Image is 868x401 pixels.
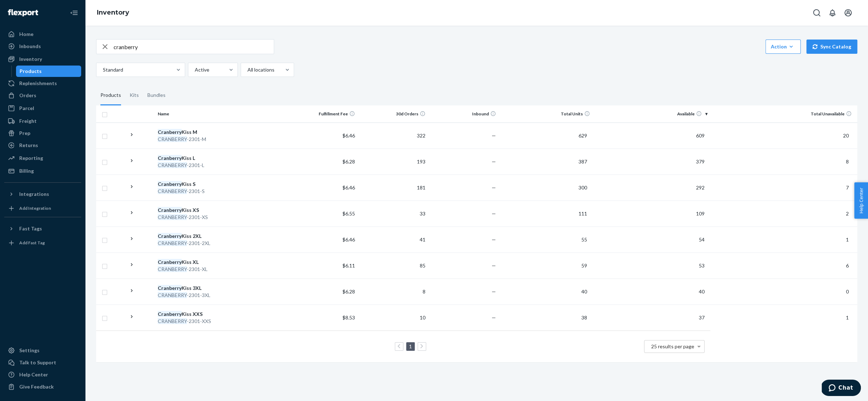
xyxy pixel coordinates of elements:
td: 33 [358,200,428,226]
div: Add Fast Tag [19,240,45,246]
span: 2 [843,210,852,217]
div: Returns [19,142,38,149]
em: CRANBERRY [158,266,187,272]
span: $6.28 [343,288,355,295]
span: 54 [696,236,707,243]
em: Cranberry [158,207,182,213]
div: Billing [19,167,34,175]
a: Freight [4,115,81,127]
em: CRANBERRY [158,162,187,168]
em: Cranberry [158,155,182,161]
button: Sync Catalog [806,40,857,54]
a: Products [16,66,82,77]
span: $6.46 [343,184,355,191]
div: Kiss L [158,155,284,162]
ol: breadcrumbs [91,2,135,23]
span: — [492,158,496,165]
em: Cranberry [158,181,182,187]
em: Cranberry [158,259,182,265]
div: -2301-XL [158,266,284,273]
span: $6.55 [343,210,355,217]
td: 41 [358,226,428,252]
span: $6.46 [343,236,355,243]
span: 59 [579,262,590,269]
div: Kiss XL [158,259,284,266]
span: — [492,210,496,217]
span: $8.53 [343,314,355,321]
div: Parcel [19,105,34,112]
button: Integrations [4,188,81,200]
span: — [492,262,496,269]
span: $6.46 [343,132,355,139]
div: Prep [19,130,30,137]
a: Orders [4,90,81,101]
div: -2301-M [158,136,284,143]
span: 300 [576,184,590,191]
div: Kiss 2XL [158,233,284,240]
div: Add Integration [19,205,51,211]
span: 25 results per page [651,343,694,349]
td: 10 [358,304,428,330]
img: Flexport logo [8,9,38,16]
div: -2301-L [158,162,284,169]
span: 6 [843,262,852,269]
a: Page 1 is your current page [408,343,413,349]
td: 85 [358,252,428,278]
td: 181 [358,175,428,200]
em: CRANBERRY [158,318,187,324]
div: Kiss S [158,181,284,188]
span: 387 [576,158,590,165]
th: 30d Orders [358,105,428,123]
span: 111 [576,210,590,217]
span: — [492,314,496,321]
span: 40 [579,288,590,295]
th: Inbound [428,105,499,123]
button: Fast Tags [4,223,81,234]
div: -2301-S [158,188,284,195]
a: Replenishments [4,78,81,89]
div: Kiss XS [158,207,284,214]
span: 379 [693,158,707,165]
span: 53 [696,262,707,269]
span: — [492,236,496,243]
iframe: Opens a widget where you can chat to one of our agents [822,380,861,397]
span: — [492,132,496,139]
em: Cranberry [158,129,182,135]
div: Kiss 3XL [158,285,284,292]
th: Total Units [499,105,593,123]
th: Fulfillment Fee [287,105,358,123]
span: 609 [693,132,707,139]
div: Inbounds [19,43,41,50]
button: Talk to Support [4,357,81,368]
a: Inventory [4,53,81,65]
span: 20 [840,132,852,139]
span: — [492,288,496,295]
span: 1 [843,236,852,243]
span: 37 [696,314,707,321]
span: 55 [579,236,590,243]
a: Returns [4,140,81,151]
span: 7 [843,184,852,191]
span: 292 [693,184,707,191]
a: Home [4,28,81,40]
div: Replenishments [19,80,57,87]
em: CRANBERRY [158,188,187,194]
input: Standard [102,66,103,73]
div: Help Center [19,371,48,378]
span: 0 [843,288,852,295]
a: Add Fast Tag [4,237,81,249]
span: 1 [843,314,852,321]
a: Reporting [4,152,81,164]
div: Fast Tags [19,225,42,232]
div: Freight [19,118,37,125]
div: Home [19,31,33,38]
div: Integrations [19,191,49,198]
th: Total Unavailable [710,105,857,123]
a: Add Integration [4,203,81,214]
td: 8 [358,278,428,304]
button: Help Center [854,182,868,219]
div: Kiss M [158,129,284,136]
th: Available [593,105,710,123]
